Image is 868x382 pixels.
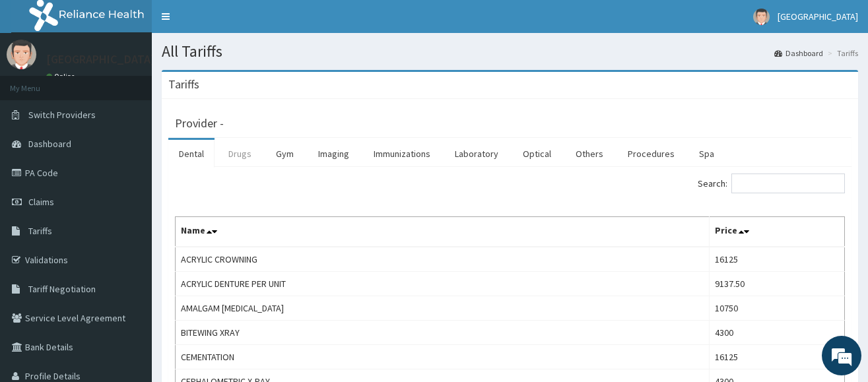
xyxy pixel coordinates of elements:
[176,345,710,369] td: CEMENTATION
[709,272,844,296] td: 9137.50
[176,247,710,272] td: ACRYLIC CROWNING
[218,140,262,168] a: Drugs
[709,296,844,321] td: 10750
[731,174,845,193] input: Search:
[698,174,845,193] label: Search:
[176,272,710,296] td: ACRYLIC DENTURE PER UNIT
[28,225,52,237] span: Tariffs
[709,217,844,247] th: Price
[688,140,725,168] a: Spa
[28,283,96,295] span: Tariff Negotiation
[617,140,685,168] a: Procedures
[162,43,858,60] h1: All Tariffs
[778,11,858,22] span: [GEOGRAPHIC_DATA]
[265,140,304,168] a: Gym
[176,321,710,345] td: BITEWING XRAY
[28,138,71,150] span: Dashboard
[444,140,509,168] a: Laboratory
[175,117,224,129] h3: Provider -
[168,140,215,168] a: Dental
[709,321,844,345] td: 4300
[168,79,199,90] h3: Tariffs
[824,48,858,59] li: Tariffs
[46,53,155,65] p: [GEOGRAPHIC_DATA]
[512,140,562,168] a: Optical
[709,345,844,369] td: 16125
[7,40,36,69] img: User Image
[176,217,710,247] th: Name
[46,72,78,81] a: Online
[565,140,614,168] a: Others
[176,296,710,321] td: AMALGAM [MEDICAL_DATA]
[774,48,823,59] a: Dashboard
[363,140,441,168] a: Immunizations
[28,196,54,208] span: Claims
[709,247,844,272] td: 16125
[28,109,96,121] span: Switch Providers
[753,9,770,25] img: User Image
[308,140,360,168] a: Imaging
